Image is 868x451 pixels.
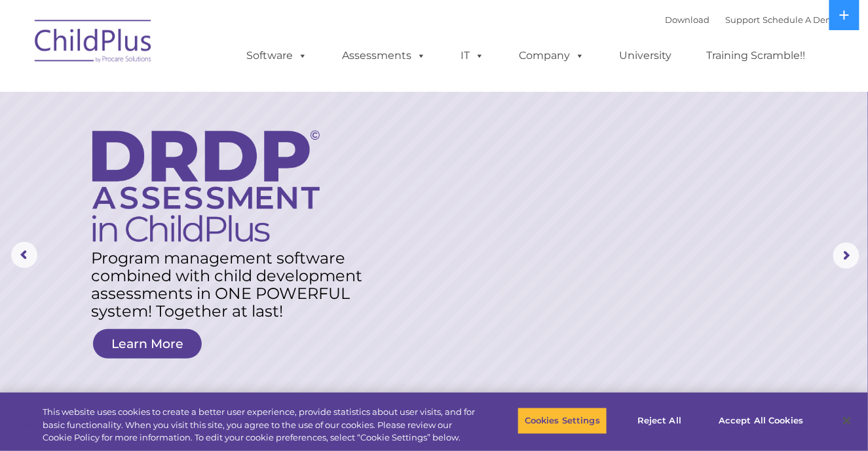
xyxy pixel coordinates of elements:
[833,406,861,435] button: Close
[182,87,222,96] span: Last name
[607,43,685,69] a: University
[92,130,320,242] img: DRDP Assessment in ChildPlus
[711,407,810,435] button: Accept All Cookies
[666,14,840,25] font: |
[726,14,761,25] a: Support
[234,43,321,69] a: Software
[518,407,607,435] button: Cookies Settings
[43,406,478,444] div: This website uses cookies to create a better user experience, provide statistics about user visit...
[694,43,819,69] a: Training Scramble!!
[93,329,202,359] a: Learn More
[666,14,710,25] a: Download
[91,249,369,320] rs-layer: Program management software combined with child development assessments in ONE POWERFUL system! T...
[618,407,700,435] button: Reject All
[28,10,159,76] img: ChildPlus by Procare Solutions
[330,43,440,69] a: Assessments
[763,14,840,25] a: Schedule A Demo
[506,43,598,69] a: Company
[182,140,238,150] span: Phone number
[448,43,498,69] a: IT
